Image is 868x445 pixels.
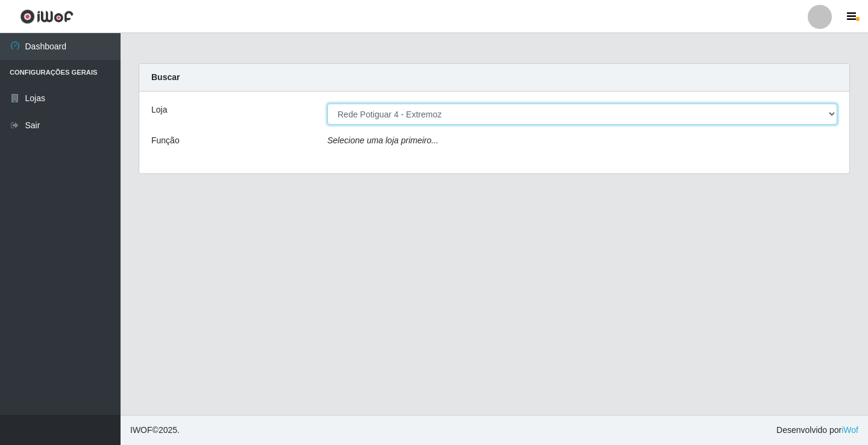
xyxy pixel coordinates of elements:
span: © 2025 . [130,424,180,437]
img: CoreUI Logo [20,9,74,24]
span: Desenvolvido por [776,424,858,437]
span: IWOF [130,425,153,435]
a: iWof [841,425,858,435]
i: Selecione uma loja primeiro... [327,135,438,145]
strong: Buscar [151,72,180,82]
label: Função [151,134,180,147]
label: Loja [151,104,167,116]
